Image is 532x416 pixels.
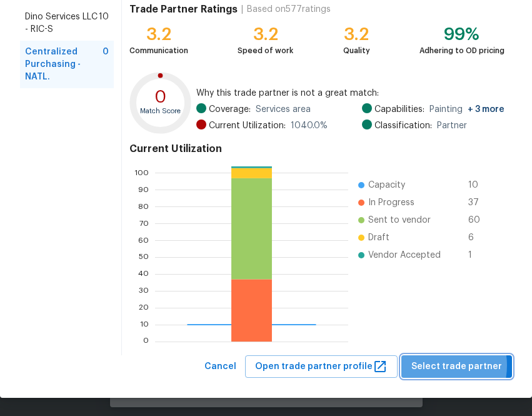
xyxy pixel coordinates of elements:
span: Cancel [204,359,236,375]
div: 99% [419,28,504,41]
h4: Trade Partner Ratings [129,3,238,16]
text: 80 [138,203,149,210]
span: Open trade partner profile [255,359,388,375]
text: 90 [138,186,149,193]
span: 37 [468,196,488,209]
span: Partner [437,119,467,132]
span: Sent to vendor [368,214,431,226]
span: 10 [99,11,109,36]
button: Select trade partner [401,355,512,378]
text: Match Score [140,108,181,114]
text: 100 [134,169,149,176]
span: Painting [429,103,504,116]
text: 0 [154,89,166,106]
span: 0 [103,46,109,83]
span: In Progress [368,196,414,209]
span: Centralized Purchasing - NATL. [25,46,103,83]
span: Select trade partner [411,359,502,375]
span: Dino Services LLC - RIC-S [25,11,99,36]
button: Open trade partner profile [245,355,398,378]
span: 1 [468,249,488,261]
text: 30 [139,287,149,295]
span: 60 [468,214,488,226]
text: 0 [143,337,149,345]
span: + 3 more [468,105,504,114]
span: Classification: [374,119,432,132]
text: 20 [139,303,149,311]
span: Why this trade partner is not a great match: [196,87,504,99]
text: 50 [139,253,149,261]
span: Vendor Accepted [368,249,441,261]
span: Services area [256,103,311,116]
div: 3.2 [238,28,293,41]
span: Capacity [368,179,405,191]
span: Coverage: [209,103,251,116]
span: Draft [368,231,389,244]
text: 60 [138,236,149,244]
span: 10 [468,179,488,191]
span: Current Utilization: [209,119,286,132]
span: 6 [468,231,488,244]
div: Communication [129,44,188,57]
div: Based on 577 ratings [247,3,331,16]
div: Adhering to OD pricing [419,44,504,57]
div: | [238,3,247,16]
text: 70 [139,220,149,227]
text: 40 [138,270,149,278]
div: 3.2 [129,28,188,41]
div: Quality [343,44,370,57]
span: Capabilities: [374,103,424,116]
button: Cancel [199,355,241,378]
text: 10 [140,320,149,328]
span: 1040.0 % [291,119,328,132]
div: Speed of work [238,44,293,57]
div: 3.2 [343,28,370,41]
h4: Current Utilization [129,143,504,155]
